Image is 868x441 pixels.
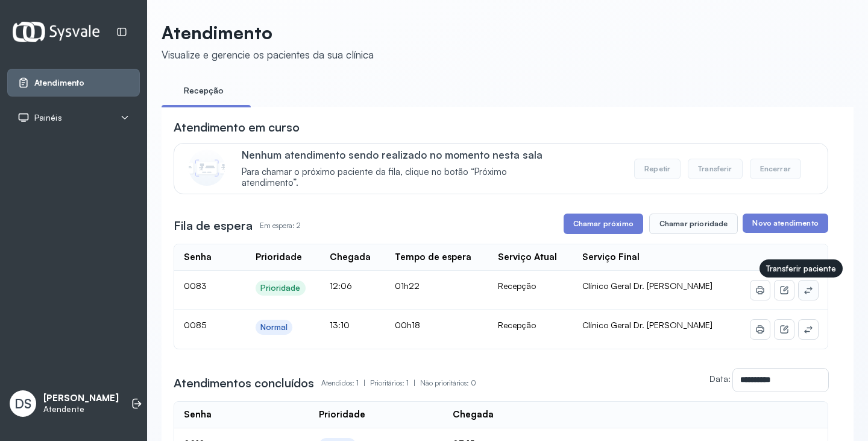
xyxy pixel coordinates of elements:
[162,81,246,101] a: Recepção
[184,320,206,330] span: 0085
[184,409,212,420] div: Senha
[43,404,119,414] p: Atendente
[260,283,301,293] div: Prioridade
[17,77,130,89] a: Atendimento
[414,378,415,387] span: |
[319,409,365,420] div: Prioridade
[453,409,494,420] div: Chegada
[498,281,563,291] div: Recepção
[582,281,712,291] span: Clínico Geral Dr. [PERSON_NAME]
[260,322,288,332] div: Normal
[242,167,561,189] span: Para chamar o próximo paciente da fila, clique no botão “Próximo atendimento”.
[582,320,712,330] span: Clínico Geral Dr. [PERSON_NAME]
[162,48,374,61] div: Visualize e gerencie os pacientes da sua clínica
[743,214,828,233] button: Novo atendimento
[184,281,207,291] span: 0083
[649,214,738,234] button: Chamar prioridade
[330,320,350,330] span: 13:10
[242,148,561,161] p: Nenhum atendimento sendo realizado no momento nesta sala
[34,113,62,123] span: Painéis
[634,159,681,179] button: Repetir
[498,320,563,331] div: Recepção
[750,159,801,179] button: Encerrar
[395,281,420,291] span: 01h22
[162,22,374,43] p: Atendimento
[370,375,420,392] p: Prioritários: 1
[174,375,314,392] h3: Atendimentos concluídos
[330,281,352,291] span: 12:06
[395,252,471,263] div: Tempo de espera
[709,373,731,384] label: Data:
[256,252,302,263] div: Prioridade
[174,217,253,234] h3: Fila de espera
[189,150,225,186] img: Imagem de CalloutCard
[174,119,300,136] h3: Atendimento em curso
[498,252,557,263] div: Serviço Atual
[395,320,420,330] span: 00h18
[13,22,99,42] img: Logotipo do estabelecimento
[564,214,643,234] button: Chamar próximo
[184,252,212,263] div: Senha
[43,393,119,404] p: [PERSON_NAME]
[688,159,743,179] button: Transferir
[363,378,365,387] span: |
[321,375,370,392] p: Atendidos: 1
[260,217,301,234] p: Em espera: 2
[420,375,476,392] p: Não prioritários: 0
[582,252,640,263] div: Serviço Final
[330,252,371,263] div: Chegada
[34,78,84,88] span: Atendimento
